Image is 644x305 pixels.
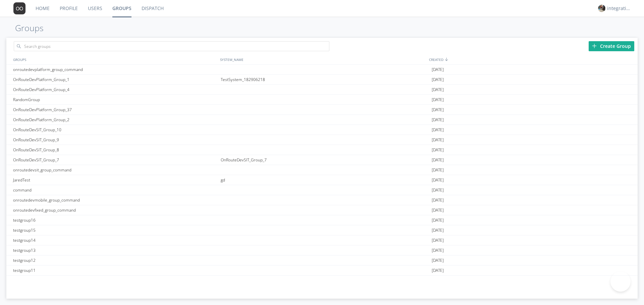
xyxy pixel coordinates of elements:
[11,245,219,255] div: testgroup13
[11,255,219,265] div: testgroup12
[11,265,219,275] div: testgroup11
[432,175,444,185] span: [DATE]
[6,225,638,235] a: testgroup15[DATE]
[598,5,605,12] img: f4e8944a4fa4411c9b97ff3ae987ed99
[6,115,638,125] a: OnRouteDevPlatform_Group_2[DATE]
[11,175,219,185] div: JaredTest
[6,185,638,195] a: command[DATE]
[11,195,219,205] div: onroutedevmobile_group_command
[432,265,444,276] span: [DATE]
[432,165,444,175] span: [DATE]
[11,235,219,245] div: testgroup14
[432,115,444,125] span: [DATE]
[11,95,219,104] div: RandomGroup
[432,65,444,75] span: [DATE]
[6,105,638,115] a: OnRouteDevPlatform_Group_37[DATE]
[11,276,219,285] div: testgroup10
[11,65,219,74] div: onroutedevplatform_group_command
[432,75,444,85] span: [DATE]
[432,155,444,165] span: [DATE]
[6,175,638,185] a: JaredTestgd[DATE]
[6,125,638,135] a: OnRouteDevSIT_Group_10[DATE]
[432,245,444,255] span: [DATE]
[589,41,634,51] div: Create Group
[11,85,219,94] div: OnRouteDevPlatform_Group_4
[11,225,219,235] div: testgroup15
[432,125,444,135] span: [DATE]
[432,105,444,115] span: [DATE]
[6,255,638,265] a: testgroup12[DATE]
[6,95,638,105] a: RandomGroup[DATE]
[11,105,219,115] div: OnRouteDevPlatform_Group_37
[11,135,219,145] div: OnRouteDevSIT_Group_9
[432,145,444,155] span: [DATE]
[432,185,444,195] span: [DATE]
[6,195,638,205] a: onroutedevmobile_group_command[DATE]
[14,41,329,51] input: Search groups
[6,235,638,245] a: testgroup14[DATE]
[11,205,219,215] div: onroutedevfixed_group_command
[6,205,638,215] a: onroutedevfixed_group_command[DATE]
[432,225,444,235] span: [DATE]
[13,2,25,14] img: 373638.png
[6,135,638,145] a: OnRouteDevSIT_Group_9[DATE]
[6,145,638,155] a: OnRouteDevSIT_Group_8[DATE]
[219,175,430,185] div: gd
[11,145,219,155] div: OnRouteDevSIT_Group_8
[219,155,430,165] div: OnRouteDevSIT_Group_7
[11,155,219,165] div: OnRouteDevSIT_Group_7
[11,55,217,64] div: GROUPS
[11,75,219,84] div: OnRouteDevPlatform_Group_1
[6,215,638,225] a: testgroup16[DATE]
[218,55,427,64] div: SYSTEM_NAME
[6,85,638,95] a: OnRouteDevPlatform_Group_4[DATE]
[432,205,444,215] span: [DATE]
[219,75,430,84] div: TestSystem_182906218
[432,215,444,225] span: [DATE]
[6,155,638,165] a: OnRouteDevSIT_Group_7OnRouteDevSIT_Group_7[DATE]
[11,165,219,175] div: onroutedevsit_group_command
[432,276,444,286] span: [DATE]
[427,55,638,64] div: CREATED
[6,265,638,276] a: testgroup11[DATE]
[607,5,632,12] div: integrationstageadmin1
[11,125,219,135] div: OnRouteDevSIT_Group_10
[432,95,444,105] span: [DATE]
[432,135,444,145] span: [DATE]
[432,235,444,245] span: [DATE]
[432,255,444,265] span: [DATE]
[610,272,631,292] iframe: Toggle Customer Support
[6,276,638,286] a: testgroup10[DATE]
[6,165,638,175] a: onroutedevsit_group_command[DATE]
[432,85,444,95] span: [DATE]
[432,195,444,205] span: [DATE]
[592,44,597,48] img: plus.svg
[6,245,638,255] a: testgroup13[DATE]
[11,115,219,125] div: OnRouteDevPlatform_Group_2
[6,75,638,85] a: OnRouteDevPlatform_Group_1TestSystem_182906218[DATE]
[11,215,219,225] div: testgroup16
[6,65,638,75] a: onroutedevplatform_group_command[DATE]
[11,185,219,195] div: command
